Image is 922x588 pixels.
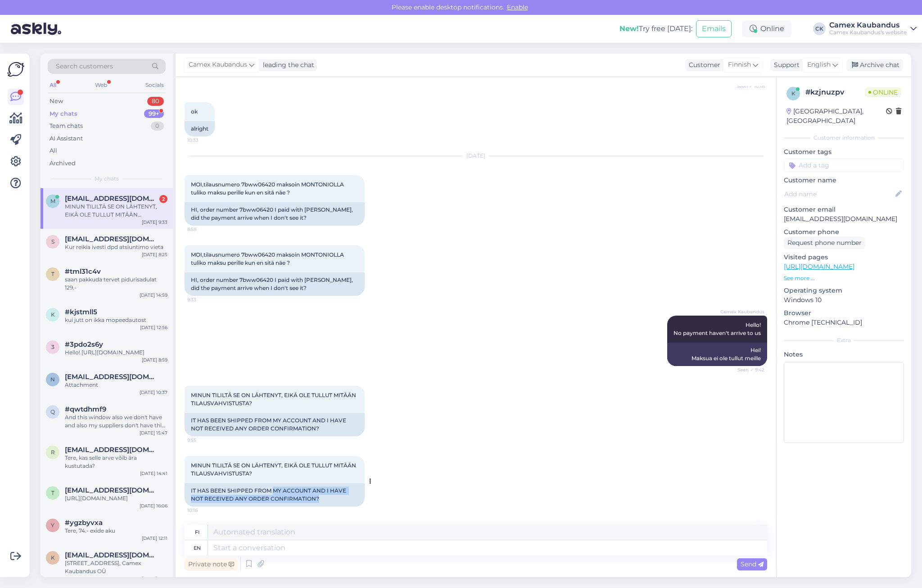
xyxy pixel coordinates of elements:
span: r [51,449,55,456]
div: saan pakkuda tervet pidurisadulat 129.- [65,276,167,292]
div: Tere, kas selle arve võib ära kustutada? [65,454,167,470]
div: Extra [784,336,904,344]
div: [URL][DOMAIN_NAME] [65,494,167,502]
div: HI, order number 7bww06420 I paid with [PERSON_NAME], did the payment arrive when I don't see it? [185,272,365,296]
input: Add a tag [784,158,904,172]
input: Add name [784,189,894,199]
div: Try free [DATE]: [619,23,692,34]
div: All [50,146,57,155]
span: My chats [95,175,119,183]
div: AI Assistant [50,134,83,143]
p: Browser [784,308,904,318]
span: raknor@mail.ee [65,446,158,454]
span: 3 [51,344,54,350]
div: Customer information [784,134,904,142]
div: fi [195,525,199,540]
div: [DATE] 14:59 [140,292,167,299]
p: See more ... [784,274,904,282]
div: [DATE] 16:06 [140,502,167,509]
span: Seen ✓ 9:42 [731,366,764,373]
div: Attachment [65,381,167,389]
div: My chats [50,109,77,118]
div: Private note [185,558,238,570]
p: Operating system [784,286,904,295]
div: [GEOGRAPHIC_DATA], [GEOGRAPHIC_DATA] [786,107,886,126]
p: Customer tags [784,147,904,157]
span: t [51,271,54,277]
a: [URL][DOMAIN_NAME] [784,262,854,271]
div: [DATE] 8:25 [142,251,167,258]
div: Archived [50,159,76,168]
div: [DATE] 12:11 [142,535,167,542]
div: 80 [147,97,164,106]
div: alright [185,121,215,136]
span: MINUN TILILTÄ SE ON LÄHTENYT, EIKÄ OLE TULLUT MITÄÄN TILAUSVAHVISTUSTA? [191,462,357,477]
span: y [51,522,54,529]
span: q [50,408,55,415]
span: #qwtdhmf9 [65,405,106,413]
span: 10:33 [187,137,221,144]
p: Customer phone [784,227,904,237]
span: simaitistadas08@gmail.com [65,235,158,243]
div: 2 [159,195,167,203]
div: [DATE] 9:33 [142,219,167,226]
span: MOI,tilausnumero 7bww06420 maksoin MONTONIOLLA tuliko maksu perille kun en sitä näe ? [191,251,345,266]
span: k [791,90,795,97]
div: en [194,540,201,556]
span: 10:16 [187,507,221,514]
div: IT HAS BEEN SHIPPED FROM MY ACCOUNT AND I HAVE NOT RECEIVED ANY ORDER CONFIRMATION? [185,413,365,436]
div: [DATE] 14:41 [140,470,167,477]
img: Askly Logo [7,61,24,78]
span: #ygzbyvxa [65,519,103,527]
span: 8:58 [187,226,221,233]
div: MINUN TILILTÄ SE ON LÄHTENYT, EIKÄ OLE TULLUT MITÄÄN TILAUSVAHVISTUSTA? [65,203,167,219]
span: s [51,238,54,245]
p: Windows 10 [784,295,904,305]
span: Finnish [728,60,751,70]
span: ok [191,108,198,115]
div: Online [742,21,791,37]
div: Kur reikia ivesti dpd atsiuntimo vieta [65,243,167,251]
div: [STREET_ADDRESS], Camex Kaubandus OÜ [65,559,167,575]
div: Camex Kaubandus [829,22,907,29]
span: Search customers [56,62,113,71]
div: [DATE] 10:37 [140,389,167,396]
span: #tml31c4v [65,267,101,276]
div: 99+ [144,109,164,118]
b: New! [619,24,639,33]
div: Web [93,79,109,91]
span: #kjstmll5 [65,308,97,316]
div: HI, order number 7bww06420 I paid with [PERSON_NAME], did the payment arrive when I don't see it? [185,202,365,226]
div: Hello! [URL][DOMAIN_NAME] [65,348,167,357]
span: tetrisnorma@mail.ru [65,486,158,494]
div: [DATE] 12:11 [142,575,167,582]
span: Enable [504,3,531,11]
div: Support [770,60,800,70]
p: Customer email [784,205,904,214]
div: All [48,79,58,91]
span: k [51,311,55,318]
span: nev-irina@mail.ru [65,373,158,381]
div: CK [813,23,826,35]
div: Camex Kaubandus's website [829,29,907,36]
p: [EMAIL_ADDRESS][DOMAIN_NAME] [784,214,904,224]
p: Notes [784,350,904,359]
div: Archive chat [846,59,903,71]
div: [DATE] 15:47 [140,430,167,436]
div: Request phone number [784,237,865,249]
span: Camex Kaubandus [189,60,247,70]
span: English [807,60,831,70]
div: And this window also we don't have and also my suppliers don't have this window [65,413,167,430]
div: [DATE] 8:59 [142,357,167,363]
div: Tere, 74.- exide aku [65,527,167,535]
span: n [50,376,55,383]
div: IT HAS BEEN SHIPPED FROM MY ACCOUNT AND I HAVE NOT RECEIVED ANY ORDER CONFIRMATION? [185,483,365,507]
div: 0 [151,122,164,131]
span: 9:55 [187,437,221,443]
span: #3pdo2s6y [65,340,103,348]
span: k [51,554,55,561]
div: [DATE] 12:56 [140,324,167,331]
span: m [50,198,55,204]
span: Camex Kaubandus [720,308,764,315]
p: Visited pages [784,253,904,262]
